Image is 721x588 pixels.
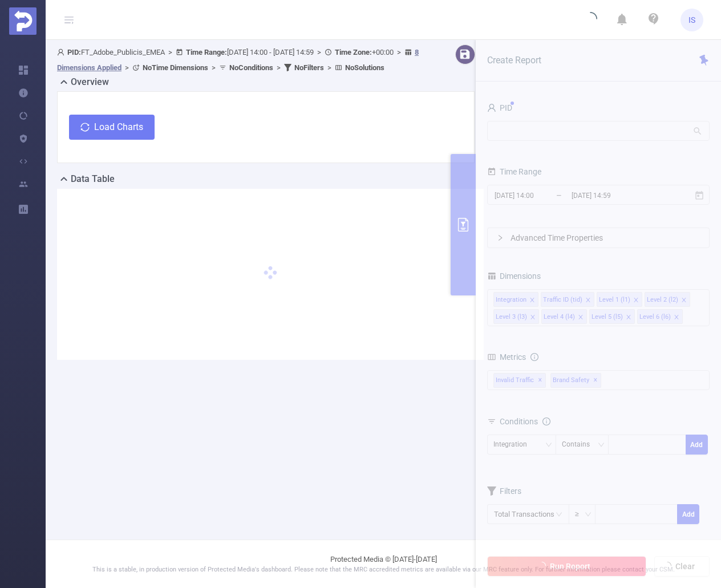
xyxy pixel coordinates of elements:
[71,172,115,186] h2: Data Table
[57,48,419,72] span: FT_Adobe_Publicis_EMEA [DATE] 14:00 - [DATE] 14:59 +00:00
[229,63,273,72] b: No Conditions
[80,123,90,132] i: icon: sync
[335,48,372,56] b: Time Zone:
[584,12,597,28] i: icon: loading
[74,565,692,575] p: This is a stable, in production version of Protected Media's dashboard. Please note that the MRC ...
[314,48,325,56] span: >
[273,63,284,72] span: >
[324,63,335,72] span: >
[143,63,208,72] b: No Time Dimensions
[688,9,695,31] span: IS
[69,115,155,140] button: icon: syncLoad Charts
[57,48,67,56] i: icon: user
[394,48,404,56] span: >
[71,75,109,89] h2: Overview
[208,63,219,72] span: >
[165,48,176,56] span: >
[121,63,132,72] span: >
[294,63,324,72] b: No Filters
[186,48,227,56] b: Time Range:
[46,540,721,588] footer: Protected Media © [DATE]-[DATE]
[9,7,37,35] img: Protected Media
[345,63,384,72] b: No Solutions
[67,48,81,56] b: PID:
